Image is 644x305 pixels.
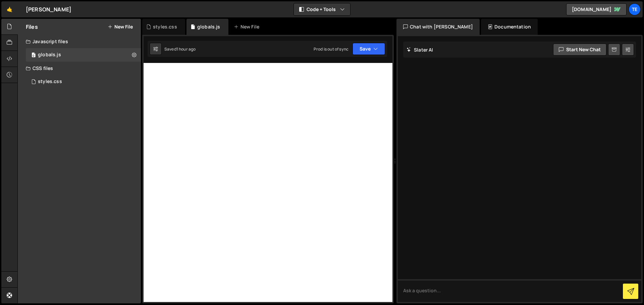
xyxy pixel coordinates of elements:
[18,35,141,48] div: Javascript files
[353,43,385,55] button: Save
[1,1,18,17] a: 🤙
[108,24,133,29] button: New File
[164,46,196,52] div: Saved
[26,48,141,62] div: 16160/43434.js
[176,46,196,52] div: 1 hour ago
[629,3,641,15] a: Te
[396,19,480,35] div: Chat with [PERSON_NAME]
[153,23,177,30] div: styles.css
[294,3,350,15] button: Code + Tools
[26,23,38,30] h2: Files
[18,62,141,75] div: CSS files
[481,19,538,35] div: Documentation
[566,3,627,15] a: [DOMAIN_NAME]
[234,23,262,30] div: New File
[407,47,433,53] h2: Slater AI
[26,75,141,88] div: 16160/43441.css
[26,5,71,13] div: [PERSON_NAME]
[314,46,348,52] div: Prod is out of sync
[38,52,61,58] div: globals.js
[32,53,36,58] span: 0
[553,44,606,56] button: Start new chat
[38,79,62,85] div: styles.css
[197,23,220,30] div: globals.js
